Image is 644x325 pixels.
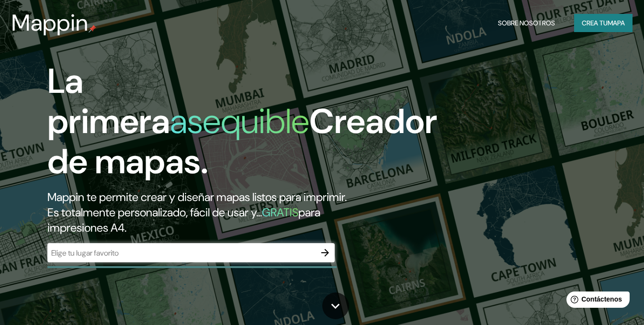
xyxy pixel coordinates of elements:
[574,14,633,32] button: Crea tumapa
[47,205,262,220] font: Es totalmente personalizado, fácil de usar y...
[559,288,633,314] iframe: Lanzador de widgets de ayuda
[11,8,89,38] font: Mappin
[582,19,608,27] font: Crea tu
[47,59,170,144] font: La primera
[494,14,559,32] button: Sobre nosotros
[47,205,320,235] font: para impresiones A4.
[498,19,555,27] font: Sobre nosotros
[47,190,347,204] font: Mappin te permite crear y diseñar mapas listos para imprimir.
[47,247,316,258] input: Elige tu lugar favorito
[47,99,437,184] font: Creador de mapas.
[262,205,298,220] font: GRATIS
[608,19,625,27] font: mapa
[89,25,96,33] img: pin de mapeo
[170,99,309,144] font: asequible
